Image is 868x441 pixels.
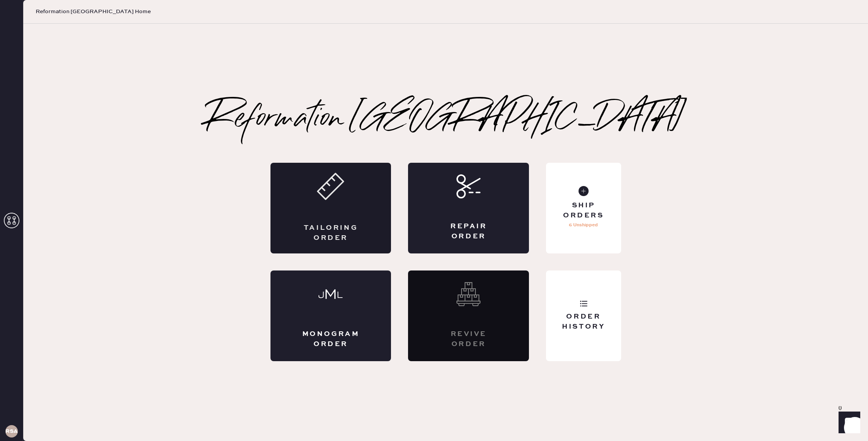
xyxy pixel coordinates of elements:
p: 6 Unshipped [569,220,598,230]
div: Tailoring Order [301,223,360,243]
div: Interested? Contact us at care@hemster.co [408,270,529,361]
div: Order History [552,312,615,331]
h2: Reformation [GEOGRAPHIC_DATA] [206,104,685,135]
iframe: Front Chat [831,406,865,439]
div: Monogram Order [301,329,360,349]
h3: RSA [5,429,18,434]
div: Ship Orders [552,201,615,220]
span: Reformation [GEOGRAPHIC_DATA] Home [36,8,151,16]
div: Revive order [439,329,498,349]
div: Repair Order [439,222,498,241]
